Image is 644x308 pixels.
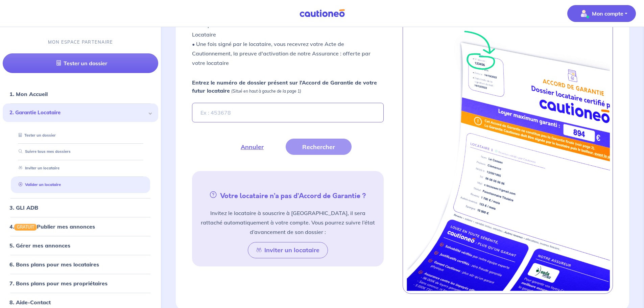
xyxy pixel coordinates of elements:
a: Inviter un locataire [16,166,59,170]
button: Inviter un locataire [248,242,328,258]
div: 7. Bons plans pour mes propriétaires [3,277,158,290]
img: illu_account_valid_menu.svg [578,8,589,19]
a: 5. Gérer mes annonces [9,242,70,249]
a: Tester un dossier [16,133,56,138]
div: 1. Mon Accueil [3,87,158,101]
a: 3. GLI ADB [9,204,38,211]
a: Suivre tous mes dossiers [16,149,71,154]
div: Tester un dossier [11,130,150,141]
div: 6. Bons plans pour mes locataires [3,258,158,271]
em: (Situé en haut à gauche de la page 1) [231,89,301,94]
span: 2. Garantie Locataire [9,109,146,117]
a: 4.GRATUITPublier mes annonces [9,223,95,230]
div: 2. Garantie Locataire [3,103,158,122]
button: Annuler [224,139,280,155]
input: Ex : 453678 [192,103,383,122]
button: illu_account_valid_menu.svgMon compte [567,5,636,22]
div: Suivre tous mes dossiers [11,146,150,158]
div: Valider un locataire [11,179,150,190]
a: 6. Bons plans pour mes locataires [9,261,99,268]
a: Valider un locataire [16,182,61,187]
a: Tester un dossier [3,53,158,73]
div: Inviter un locataire [11,163,150,174]
div: 3. GLI ADB [3,201,158,214]
a: 7. Bons plans pour mes propriétaires [9,280,108,287]
img: Cautioneo [297,9,348,18]
div: 5. Gérer mes annonces [3,239,158,252]
div: 4.GRATUITPublier mes annonces [3,220,158,233]
a: 8. Aide-Contact [9,299,51,306]
p: Mon compte [592,9,623,18]
a: 1. Mon Accueil [9,91,48,97]
p: MON ESPACE PARTENAIRE [48,39,113,45]
h5: Votre locataire n’a pas d’Accord de Garantie ? [195,190,381,200]
strong: Entrez le numéro de dossier présent sur l’Accord de Garantie de votre futur locataire [192,79,377,94]
img: certificate-new.png [405,1,611,291]
p: Invitez le locataire à souscrire à [GEOGRAPHIC_DATA], il sera rattaché automatiquement à votre co... [200,208,375,237]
